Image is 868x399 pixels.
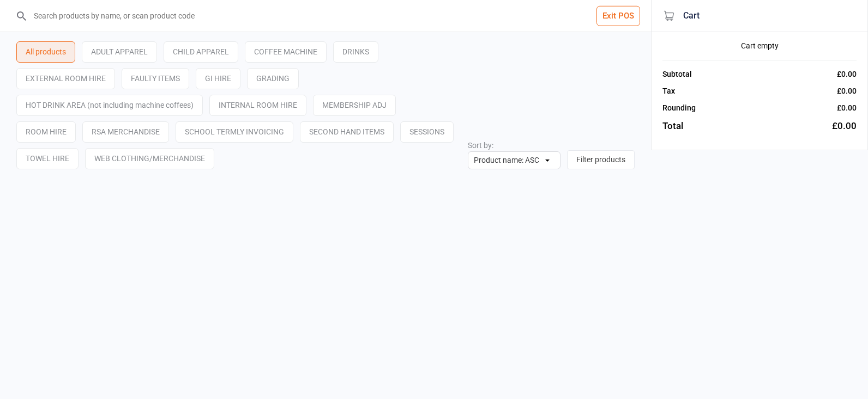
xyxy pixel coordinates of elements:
[82,121,169,143] div: RSA MERCHANDISE
[85,148,214,169] div: WEB CLOTHING/MERCHANDISE
[837,102,857,114] div: £0.00
[16,148,79,169] div: TOWEL HIRE
[209,95,306,116] div: INTERNAL ROOM HIRE
[196,68,240,89] div: GI HIRE
[313,95,396,116] div: MEMBERSHIP ADJ
[16,68,115,89] div: EXTERNAL ROOM HIRE
[176,121,293,143] div: SCHOOL TERMLY INVOICING
[164,41,238,63] div: CHILD APPAREL
[662,69,692,80] div: Subtotal
[333,41,378,63] div: DRINKS
[662,85,675,97] div: Tax
[596,6,640,26] button: Exit POS
[567,150,635,169] button: Filter products
[662,40,857,52] div: Cart empty
[400,121,454,143] div: SESSIONS
[82,41,157,63] div: ADULT APPAREL
[247,68,299,89] div: GRADING
[16,41,75,63] div: All products
[468,141,493,150] label: Sort by:
[16,121,76,143] div: ROOM HIRE
[662,102,696,114] div: Rounding
[245,41,327,63] div: COFFEE MACHINE
[837,85,857,97] div: £0.00
[832,119,857,133] div: £0.00
[122,68,189,89] div: FAULTY ITEMS
[300,121,394,143] div: SECOND HAND ITEMS
[16,95,203,116] div: HOT DRINK AREA (not including machine coffees)
[837,69,857,80] div: £0.00
[662,119,683,133] div: Total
